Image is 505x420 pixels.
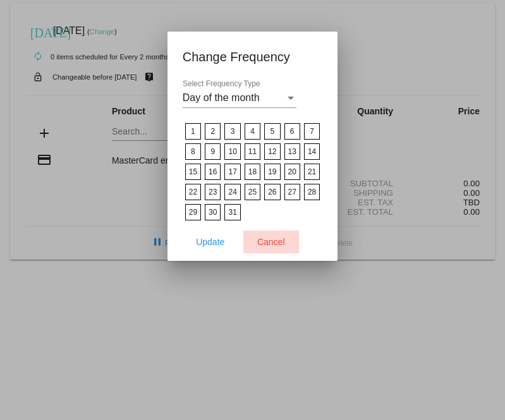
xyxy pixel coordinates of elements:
[224,184,240,200] label: 24
[205,204,221,220] label: 30
[257,237,285,247] span: Cancel
[224,164,240,180] label: 17
[185,143,201,160] label: 8
[224,143,240,160] label: 10
[183,92,260,103] span: Day of the month
[264,123,280,140] label: 5
[196,237,224,247] span: Update
[304,143,320,160] label: 14
[185,204,201,220] label: 29
[183,92,296,104] mat-select: Select Frequency Type
[185,164,201,180] label: 15
[245,143,260,160] label: 11
[284,164,300,180] label: 20
[243,231,299,253] button: Cancel
[245,164,260,180] label: 18
[304,184,320,200] label: 28
[205,164,221,180] label: 16
[245,184,260,200] label: 25
[183,231,238,253] button: Update
[205,184,221,200] label: 23
[284,184,300,200] label: 27
[224,204,240,220] label: 31
[224,123,240,140] label: 3
[185,123,201,140] label: 1
[245,123,260,140] label: 4
[264,143,280,160] label: 12
[183,47,323,67] h1: Change Frequency
[304,123,320,140] label: 7
[205,123,221,140] label: 2
[264,164,280,180] label: 19
[185,184,201,200] label: 22
[284,143,300,160] label: 13
[205,143,221,160] label: 9
[284,123,300,140] label: 6
[304,164,320,180] label: 21
[264,184,280,200] label: 26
